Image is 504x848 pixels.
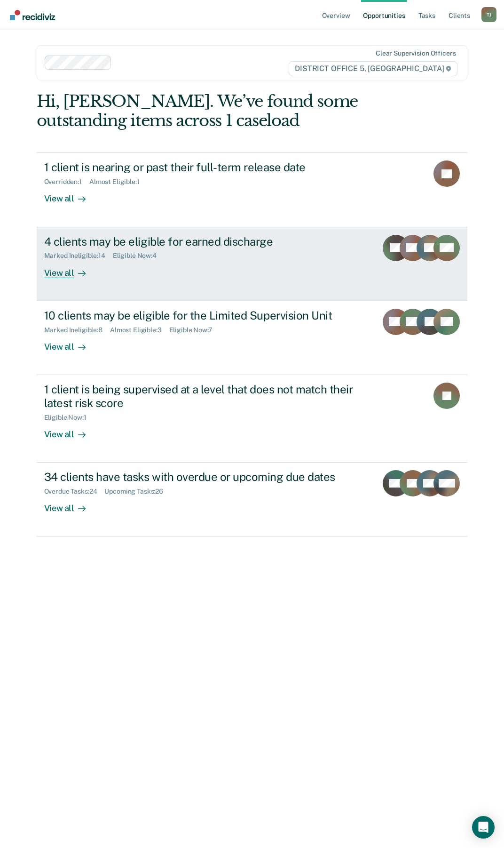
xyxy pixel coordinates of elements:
div: View all [44,421,97,440]
div: Marked Ineligible : 8 [44,326,110,334]
a: 4 clients may be eligible for earned dischargeMarked Ineligible:14Eligible Now:4View all [37,227,468,301]
div: 34 clients have tasks with overdue or upcoming due dates [44,470,370,484]
div: Overdue Tasks : 24 [44,488,105,496]
div: Almost Eligible : 3 [110,326,169,334]
a: 1 client is nearing or past their full-term release dateOverridden:1Almost Eligible:1View all [37,152,468,227]
div: View all [44,496,97,514]
div: 1 client is being supervised at a level that does not match their latest risk score [44,383,374,410]
div: Open Intercom Messenger [472,816,495,839]
div: Clear supervision officers [376,49,456,57]
div: Marked Ineligible : 14 [44,252,113,260]
div: 10 clients may be eligible for the Limited Supervision Unit [44,309,370,322]
div: 4 clients may be eligible for earned discharge [44,235,370,248]
a: 34 clients have tasks with overdue or upcoming due datesOverdue Tasks:24Upcoming Tasks:26View all [37,463,468,536]
button: Profile dropdown button [481,7,496,22]
a: 1 client is being supervised at a level that does not match their latest risk scoreEligible Now:1... [37,375,468,463]
div: View all [44,260,97,278]
span: DISTRICT OFFICE 5, [GEOGRAPHIC_DATA] [289,61,457,76]
a: 10 clients may be eligible for the Limited Supervision UnitMarked Ineligible:8Almost Eligible:3El... [37,301,468,375]
div: 1 client is nearing or past their full-term release date [44,160,374,174]
div: Upcoming Tasks : 26 [104,488,171,496]
div: Hi, [PERSON_NAME]. We’ve found some outstanding items across 1 caseload [37,92,381,130]
div: T J [481,7,496,22]
div: Almost Eligible : 1 [89,178,147,186]
div: Eligible Now : 4 [113,252,164,260]
div: Eligible Now : 7 [169,326,220,334]
img: Recidiviz [10,10,55,20]
div: Overridden : 1 [44,178,89,186]
div: View all [44,334,97,352]
div: View all [44,186,97,204]
div: Eligible Now : 1 [44,414,94,422]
